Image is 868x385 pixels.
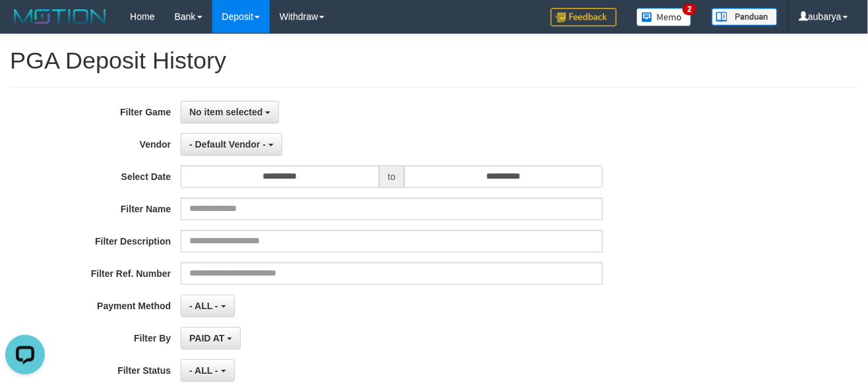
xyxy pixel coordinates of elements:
[683,3,697,15] span: 2
[636,8,692,26] img: Button%20Memo.svg
[189,301,218,311] span: - ALL -
[379,165,404,188] span: to
[189,333,224,343] span: PAID AT
[551,8,617,26] img: Feedback.jpg
[181,327,241,349] button: PAID AT
[5,5,45,45] button: Open LiveChat chat widget
[189,139,266,150] span: - Default Vendor -
[189,365,218,376] span: - ALL -
[10,7,110,26] img: MOTION_logo.png
[181,101,279,123] button: No item selected
[189,107,263,117] span: No item selected
[181,133,282,156] button: - Default Vendor -
[10,47,858,74] h1: PGA Deposit History
[181,295,234,317] button: - ALL -
[712,8,778,26] img: panduan.png
[181,359,234,382] button: - ALL -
